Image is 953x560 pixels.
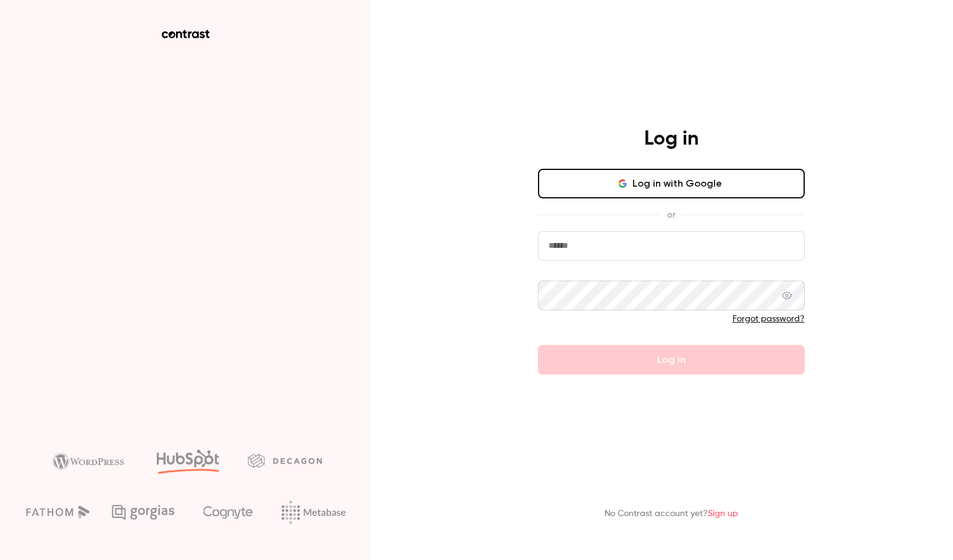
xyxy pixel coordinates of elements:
[733,315,805,323] a: Forgot password?
[708,509,738,518] a: Sign up
[644,127,699,151] h4: Log in
[538,169,805,198] button: Log in with Google
[605,507,738,520] p: No Contrast account yet?
[248,454,322,467] img: decagon
[661,208,681,221] span: or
